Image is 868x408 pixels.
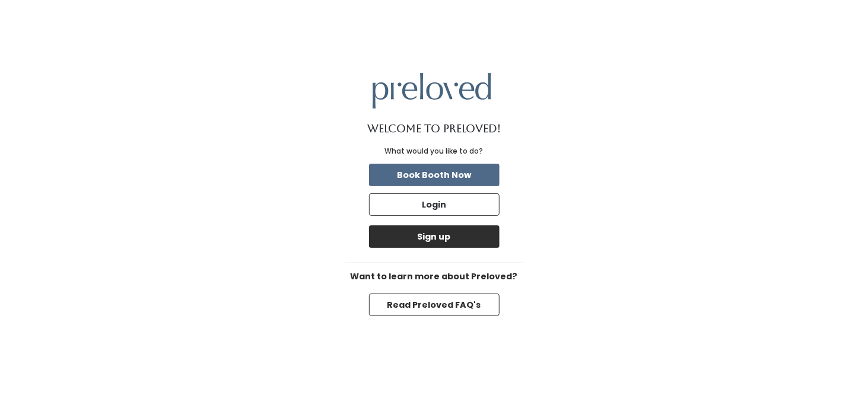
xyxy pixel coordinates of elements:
[385,146,484,157] div: What would you like to do?
[367,123,501,135] h1: Welcome to Preloved!
[369,164,500,186] button: Book Booth Now
[369,294,500,316] button: Read Preloved FAQ's
[373,73,491,108] img: preloved logo
[369,225,500,248] button: Sign up
[367,223,502,250] a: Sign up
[369,193,500,216] button: Login
[345,272,523,282] h6: Want to learn more about Preloved?
[367,191,502,218] a: Login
